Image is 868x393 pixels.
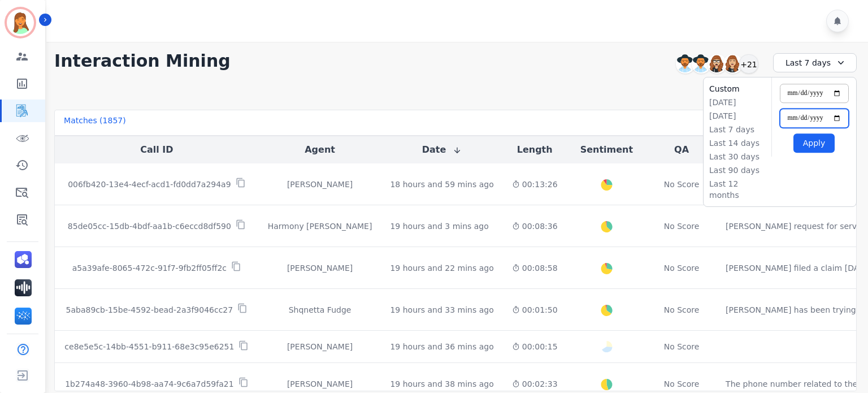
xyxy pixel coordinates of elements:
[793,133,835,153] button: Apply
[512,262,558,274] div: 00:08:58
[390,378,493,390] div: 19 hours and 38 mins ago
[72,262,227,274] p: a5a39afe-8065-472c-91f7-9fb2ff05ff2c
[140,143,173,157] button: Call ID
[664,262,700,274] div: No Score
[512,378,558,390] div: 00:02:33
[390,341,493,352] div: 19 hours and 36 mins ago
[709,110,766,122] li: [DATE]
[268,262,372,274] div: [PERSON_NAME]
[64,115,126,131] div: Matches ( 1857 )
[709,151,766,162] li: Last 30 days
[390,262,493,274] div: 19 hours and 22 mins ago
[7,9,34,36] img: Bordered avatar
[664,378,700,390] div: No Score
[664,341,700,352] div: No Score
[390,221,488,232] div: 19 hours and 3 mins ago
[709,165,766,176] li: Last 90 days
[65,378,233,390] p: 1b274a48-3960-4b98-aa74-9c6a7d59fa21
[709,83,766,94] li: Custom
[709,97,766,108] li: [DATE]
[268,378,372,390] div: [PERSON_NAME]
[664,221,700,232] div: No Score
[709,124,766,135] li: Last 7 days
[68,221,231,232] p: 85de05cc-15db-4bdf-aa1b-c6eccd8df590
[268,304,372,316] div: Shqnetta Fudge
[422,143,462,157] button: Date
[709,178,766,201] li: Last 12 months
[512,341,558,352] div: 00:00:15
[390,304,493,316] div: 19 hours and 33 mins ago
[268,221,372,232] div: Harmony [PERSON_NAME]
[709,137,766,149] li: Last 14 days
[390,179,493,190] div: 18 hours and 59 mins ago
[664,304,700,316] div: No Score
[580,143,633,157] button: Sentiment
[54,51,231,71] h1: Interaction Mining
[66,304,233,316] p: 5aba89cb-15be-4592-bead-2a3f9046cc27
[305,143,335,157] button: Agent
[517,143,553,157] button: Length
[512,179,558,190] div: 00:13:26
[64,341,234,352] p: ce8e5e5c-14bb-4551-b911-68e3c95e6251
[512,221,558,232] div: 00:08:36
[674,143,689,157] button: QA
[664,179,700,190] div: No Score
[512,304,558,316] div: 00:01:50
[739,54,758,74] div: +21
[773,53,857,72] div: Last 7 days
[268,341,372,352] div: [PERSON_NAME]
[268,179,372,190] div: [PERSON_NAME]
[68,179,231,190] p: 006fb420-13e4-4ecf-acd1-fd0dd7a294a9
